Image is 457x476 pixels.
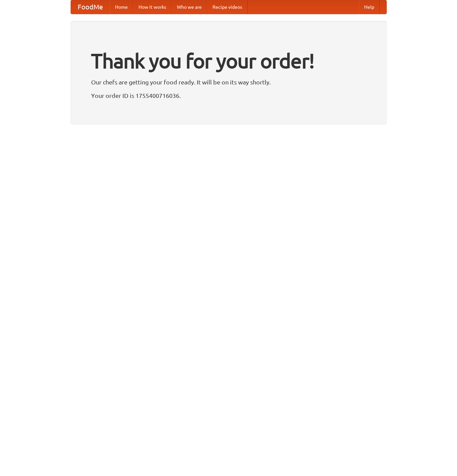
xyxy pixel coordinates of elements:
p: Your order ID is 1755400716036. [91,90,366,101]
a: Who we are [172,0,207,14]
a: Help [359,0,380,14]
a: Home [110,0,133,14]
h1: Thank you for your order! [91,45,366,77]
a: Recipe videos [207,0,247,14]
a: How it works [133,0,172,14]
a: FoodMe [71,0,110,14]
p: Our chefs are getting your food ready. It will be on its way shortly. [91,77,366,87]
